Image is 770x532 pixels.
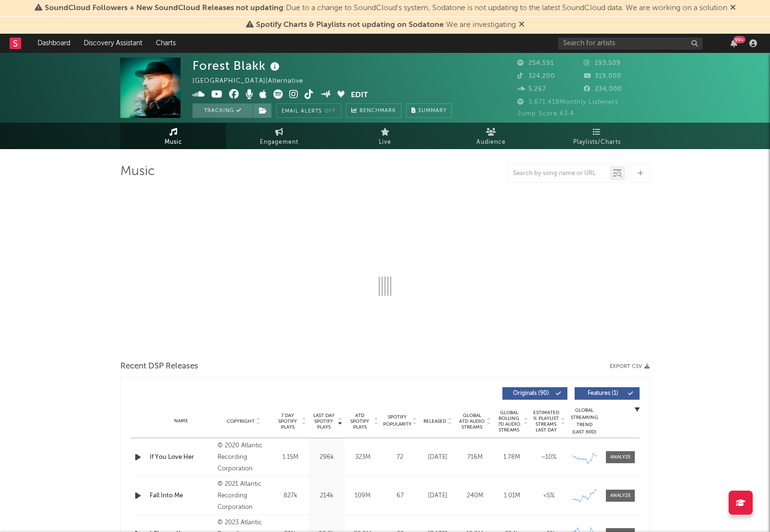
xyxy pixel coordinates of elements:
div: © 2020 Atlantic Recording Corporation [218,440,270,475]
span: Playlists/Charts [573,137,621,148]
span: : Due to a change to SoundCloud's system, Sodatone is not updating to the latest SoundCloud data.... [45,4,727,12]
div: 72 [383,453,417,462]
a: Benchmark [346,103,401,118]
span: 319,000 [584,73,621,79]
div: 1.78M [496,453,528,462]
span: Audience [476,137,506,148]
span: Dismiss [730,4,736,12]
div: Global Streaming Trend (Last 60D) [570,407,599,436]
div: 716M [459,453,491,462]
a: Charts [149,34,182,53]
div: [DATE] [422,491,454,501]
span: Summary [418,108,447,114]
div: 1.15M [275,453,306,462]
span: 193,509 [584,60,621,66]
div: Forest Blakk [192,58,282,74]
button: Originals(90) [502,387,567,400]
a: Playlists/Charts [544,123,650,149]
a: If You Love Her [150,453,213,462]
a: Dashboard [31,34,77,53]
span: 7 Day Spotify Plays [275,413,300,430]
span: 234,000 [584,86,622,92]
button: 99+ [731,39,737,47]
div: © 2021 Atlantic Recording Corporation [218,479,270,513]
span: SoundCloud Followers + New SoundCloud Releases not updating [45,4,283,12]
em: Off [324,109,336,114]
span: Engagement [260,137,298,148]
button: Features(1) [575,387,640,400]
a: Music [120,123,226,149]
input: Search by song name or URL [508,170,610,177]
div: ~ 10 % [533,453,565,462]
span: Live [379,137,391,148]
span: Global ATD Audio Streams [459,413,485,430]
span: Benchmark [359,105,396,117]
span: : We are investigating [256,21,516,29]
div: 296k [311,453,342,462]
div: 67 [383,491,417,501]
a: Live [332,123,438,149]
span: Released [423,418,446,424]
span: Features ( 1 ) [581,391,625,396]
span: Estimated % Playlist Streams Last Day [533,410,559,433]
button: Tracking [192,103,253,118]
div: 827k [275,491,306,501]
button: Export CSV [610,364,650,369]
div: 109M [347,491,378,501]
a: Fall Into Me [150,491,213,501]
span: Global Rolling 7D Audio Streams [496,410,522,433]
a: Discovery Assistant [77,34,149,53]
button: Summary [406,103,452,118]
div: Name [150,418,213,425]
span: Recent DSP Releases [120,361,198,372]
span: Jump Score: 63.4 [517,111,574,117]
span: Music [165,137,182,148]
span: Dismiss [519,21,525,29]
span: Copyright [227,418,255,424]
span: 5,267 [517,86,546,92]
a: Engagement [226,123,332,149]
input: Search for artists [558,38,703,50]
button: Edit [351,89,368,101]
span: Spotify Popularity [383,414,411,428]
button: Email AlertsOff [276,103,341,118]
span: 3,671,418 Monthly Listeners [517,99,618,105]
span: Spotify Charts & Playlists not updating on Sodatone [256,21,444,29]
span: Last Day Spotify Plays [311,413,336,430]
span: 254,591 [517,60,554,66]
div: 323M [347,453,378,462]
div: [DATE] [422,453,454,462]
div: <5% [533,491,565,501]
span: 324,200 [517,73,555,79]
span: Originals ( 90 ) [509,391,553,396]
div: [GEOGRAPHIC_DATA] | Alternative [192,76,314,87]
div: 99 + [733,36,745,43]
div: 1.01M [496,491,528,501]
div: 240M [459,491,491,501]
div: 214k [311,491,342,501]
span: ATD Spotify Plays [347,413,372,430]
a: Audience [438,123,544,149]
